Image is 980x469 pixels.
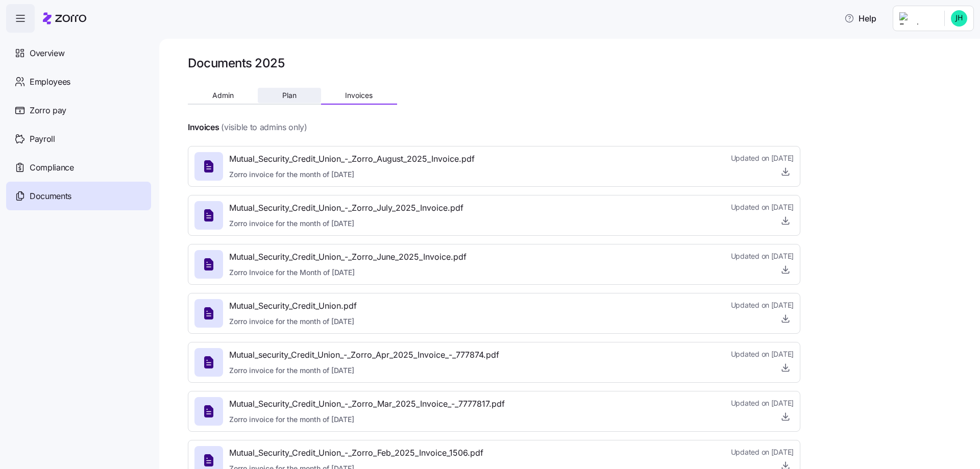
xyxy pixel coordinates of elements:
[345,92,373,99] span: Invoices
[229,218,463,229] span: Zorro invoice for the month of [DATE]
[282,92,297,99] span: Plan
[30,76,70,88] span: Employees
[731,398,794,408] span: Updated on [DATE]
[30,190,71,203] span: Documents
[899,12,936,24] img: Employer logo
[212,92,234,99] span: Admin
[6,125,151,153] a: Payroll
[229,316,357,327] span: Zorro invoice for the month of [DATE]
[731,300,794,310] span: Updated on [DATE]
[229,267,467,278] span: Zorro Invoice for the Month of [DATE]
[229,447,483,459] span: Mutual_Security_Credit_Union_-_Zorro_Feb_2025_Invoice_1506.pdf
[229,365,499,376] span: Zorro invoice for the month of [DATE]
[30,133,55,145] span: Payroll
[221,121,307,134] span: (visible to admins only)
[229,349,499,361] span: Mutual_security_Credit_Union_-_Zorro_Apr_2025_Invoice_-_777874.pdf
[731,251,794,261] span: Updated on [DATE]
[30,104,66,117] span: Zorro pay
[951,10,967,27] img: 8c8e6c77ffa765d09eea4464d202a615
[229,251,467,263] span: Mutual_Security_Credit_Union_-_Zorro_June_2025_Invoice.pdf
[731,202,794,212] span: Updated on [DATE]
[844,12,876,24] span: Help
[229,169,475,180] span: Zorro invoice for the month of [DATE]
[229,398,505,410] span: Mutual_Security_Credit_Union_-_Zorro_Mar_2025_Invoice_-_7777817.pdf
[836,8,885,29] button: Help
[30,161,74,174] span: Compliance
[229,153,475,165] span: Mutual_Security_Credit_Union_-_Zorro_August_2025_Invoice.pdf
[6,96,151,125] a: Zorro pay
[229,414,505,425] span: Zorro invoice for the month of [DATE]
[731,447,794,457] span: Updated on [DATE]
[6,182,151,210] a: Documents
[731,349,794,359] span: Updated on [DATE]
[731,153,794,163] span: Updated on [DATE]
[30,47,64,60] span: Overview
[6,153,151,182] a: Compliance
[6,67,151,96] a: Employees
[188,121,219,133] h4: Invoices
[229,300,357,312] span: Mutual_Security_Credit_Union.pdf
[229,202,463,214] span: Mutual_Security_Credit_Union_-_Zorro_July_2025_Invoice.pdf
[6,39,151,67] a: Overview
[188,55,284,71] h1: Documents 2025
